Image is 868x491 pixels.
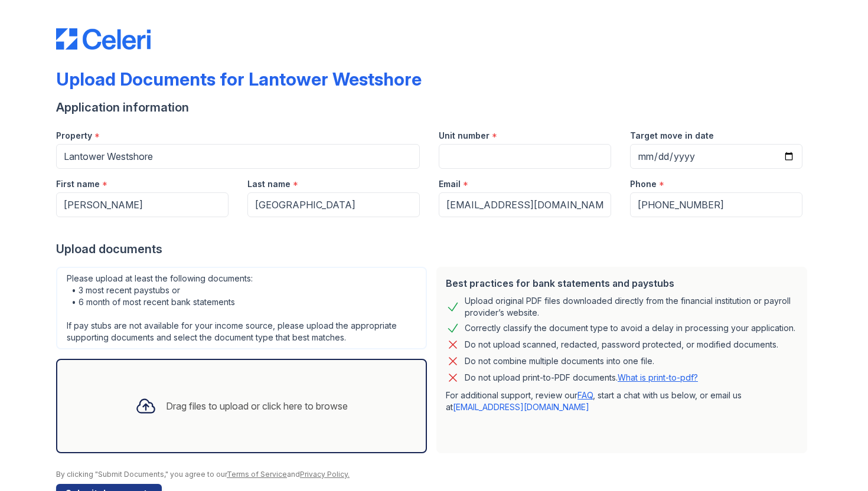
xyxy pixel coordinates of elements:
div: Application information [56,99,812,116]
label: First name [56,178,100,190]
div: Please upload at least the following documents: • 3 most recent paystubs or • 6 month of most rec... [56,267,427,349]
div: Upload original PDF files downloaded directly from the financial institution or payroll provider’... [465,295,798,319]
div: Drag files to upload or click here to browse [166,399,348,413]
img: CE_Logo_Blue-a8612792a0a2168367f1c8372b55b34899dd931a85d93a1a3d3e32e68fde9ad4.png [56,28,151,50]
label: Property [56,130,92,142]
div: Do not upload scanned, redacted, password protected, or modified documents. [465,338,778,352]
div: Do not combine multiple documents into one file. [465,354,654,368]
label: Phone [630,178,657,190]
div: Upload Documents for Lantower Westshore [56,68,422,90]
div: By clicking "Submit Documents," you agree to our and [56,470,812,479]
label: Email [439,178,461,190]
a: [EMAIL_ADDRESS][DOMAIN_NAME] [453,402,589,412]
a: Privacy Policy. [300,470,350,479]
label: Unit number [439,130,490,142]
label: Target move in date [630,130,714,142]
a: What is print-to-pdf? [618,372,698,382]
a: FAQ [577,390,593,400]
p: Do not upload print-to-PDF documents. [465,372,698,384]
p: For additional support, review our , start a chat with us below, or email us at [446,389,798,413]
div: Upload documents [56,241,812,257]
div: Correctly classify the document type to avoid a delay in processing your application. [465,321,795,335]
div: Best practices for bank statements and paystubs [446,276,798,290]
label: Last name [247,178,291,190]
a: Terms of Service [227,470,287,479]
